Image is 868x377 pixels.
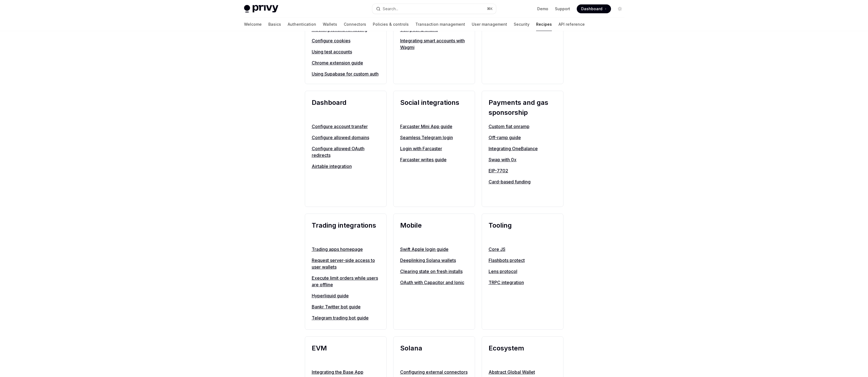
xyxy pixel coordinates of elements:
a: Seamless Telegram login [400,134,468,141]
button: Open search [372,4,496,14]
a: Demo [537,6,548,12]
a: TRPC integration [489,279,557,286]
a: Dashboard [577,4,611,13]
a: Configure allowed OAuth redirects [312,145,380,158]
a: Abstract Global Wallet [489,369,557,375]
a: Telegram trading bot guide [312,314,380,321]
a: Lens protocol [489,268,557,275]
a: Configure account transfer [312,123,380,130]
a: Farcaster Mini App guide [400,123,468,130]
a: Configuring external connectors [400,369,468,375]
a: Swap with 0x [489,156,557,163]
a: API reference [558,18,585,31]
h2: Social integrations [400,98,468,118]
a: Support [555,6,570,12]
h2: Solana [400,343,468,363]
a: Basics [268,18,281,31]
a: Core JS [489,246,557,253]
a: Chrome extension guide [312,59,380,66]
a: Login with Farcaster [400,145,468,152]
img: light logo [244,5,278,13]
a: Bankr Twitter bot guide [312,303,380,310]
a: Wallets [323,18,337,31]
a: Integrating smart accounts with Wagmi [400,37,468,51]
h2: Payments and gas sponsorship [489,98,557,118]
a: Using Supabase for custom auth [312,71,380,77]
h2: Mobile [400,220,468,240]
div: Search... [383,6,398,12]
a: Off-ramp guide [489,134,557,141]
span: Dashboard [581,6,602,12]
h2: Ecosystem [489,343,557,363]
a: User management [472,18,507,31]
a: Welcome [244,18,262,31]
h2: Trading integrations [312,220,380,240]
a: Swift Apple login guide [400,246,468,253]
a: Card-based funding [489,178,557,185]
a: Request server-side access to user wallets [312,257,380,270]
h2: EVM [312,343,380,363]
a: Connectors [344,18,366,31]
a: Integrating the Base App [312,369,380,375]
h2: Dashboard [312,98,380,118]
h2: Tooling [489,220,557,240]
a: Hyperliquid guide [312,292,380,299]
a: Authentication [288,18,316,31]
button: Toggle dark mode [615,4,624,13]
a: Configure cookies [312,37,380,44]
a: Flashbots protect [489,257,557,264]
a: Using test accounts [312,48,380,55]
a: Configure allowed domains [312,134,380,141]
a: Recipes [536,18,552,31]
a: Transaction management [415,18,465,31]
a: Integrating OneBalance [489,145,557,152]
a: Trading apps homepage [312,246,380,253]
a: EIP-7702 [489,167,557,174]
a: Deeplinking Solana wallets [400,257,468,264]
a: Farcaster writes guide [400,156,468,163]
a: Clearing state on fresh installs [400,268,468,275]
a: Custom fiat onramp [489,123,557,130]
a: OAuth with Capacitor and Ionic [400,279,468,286]
span: ⌘ K [487,7,493,11]
a: Policies & controls [373,18,409,31]
a: Airtable integration [312,163,380,170]
a: Security [514,18,529,31]
a: Execute limit orders while users are offline [312,275,380,288]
